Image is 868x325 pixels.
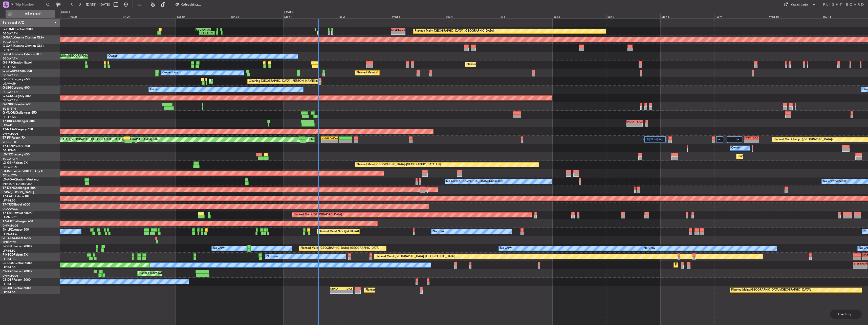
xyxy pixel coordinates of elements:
a: G-SPCYLegacy 650 [3,78,30,81]
div: Planned Maint Athens ([PERSON_NAME] Intl) [211,77,269,85]
span: G-SPCY [3,78,13,81]
div: Wed 3 [391,14,445,18]
a: 9H-YAAGlobal 5000 [3,237,31,240]
div: Planned Maint [GEOGRAPHIC_DATA] ([GEOGRAPHIC_DATA]) [675,261,755,269]
span: T7-LZZI [3,145,13,148]
a: T7-EAGLFalcon 8X [3,195,29,198]
span: F-GPNJ [3,245,13,248]
div: Owner [731,144,740,152]
div: Planned Maint [GEOGRAPHIC_DATA] ([GEOGRAPHIC_DATA]) [300,245,380,252]
div: Sat 6 [553,14,606,18]
span: LX-AOA [3,178,14,181]
a: LFPB/LBG [3,199,16,202]
div: - [398,31,405,34]
span: G-JAGA [3,70,14,73]
a: EGGW/LTN [3,157,18,161]
div: - [860,265,867,268]
div: Sun 31 [230,14,284,18]
div: Planned Maint [GEOGRAPHIC_DATA] ([GEOGRAPHIC_DATA]) [731,286,811,294]
div: Planned Maint Tianjin ([GEOGRAPHIC_DATA]) [774,136,833,144]
div: - [391,31,398,34]
div: KTEB [391,28,398,31]
div: Planned Maint [GEOGRAPHIC_DATA] ([GEOGRAPHIC_DATA] Intl) [20,136,104,144]
a: G-LEGCLegacy 600 [3,86,30,89]
div: Owner Ibiza [162,69,178,77]
a: EGGW/LTN [3,40,18,44]
a: EGSS/STN [3,107,16,111]
div: LJLJ [635,120,642,123]
span: T7-AJI [3,220,12,223]
div: EGGW [398,28,405,31]
span: G-FOMO [3,28,15,31]
div: Planned Maint [GEOGRAPHIC_DATA] ([GEOGRAPHIC_DATA] Intl) [356,161,441,169]
div: No Crew Sabadell [823,178,847,185]
div: - [341,290,353,293]
div: 17:25 Z [207,31,214,34]
div: ETSI [854,262,860,265]
div: Mon 8 [660,14,714,18]
div: No Crew [500,245,512,252]
a: LFMN/NCE [3,215,17,219]
a: EDLW/DTM [3,174,17,177]
div: - [854,265,860,268]
div: Owner [108,52,117,60]
a: LFPB/LBG [3,291,16,294]
div: Sat 30 [176,14,230,18]
button: Refreshing... [173,1,203,9]
a: T7-EMIHawker 900XP [3,212,33,215]
img: arrow-gray.svg [660,138,663,140]
div: Planned Maint [GEOGRAPHIC_DATA] ([GEOGRAPHIC_DATA]) [365,286,445,294]
a: T7-TRXGlobal 6500 [3,203,30,206]
a: LFPB/LBG [3,257,16,261]
a: DGAA/ACC [3,207,18,211]
a: VHHH/HKG [3,140,17,144]
a: DNMM/LOS [3,274,18,278]
button: All Aircraft [6,10,55,18]
div: Sun 7 [606,14,660,18]
a: LFPB/LBG [3,266,16,269]
div: KFOK [203,28,211,31]
a: EVRA/[PERSON_NAME] [3,190,34,194]
a: G-GAALCessna Citation XLS+ [3,36,44,39]
a: G-SIRSCitation Excel [3,61,32,64]
a: EGLF/FAB [3,115,16,119]
div: Planned Maint [GEOGRAPHIC_DATA] ([GEOGRAPHIC_DATA]) [415,27,494,35]
div: Tue 9 [714,14,768,18]
span: LX-INB [3,170,12,173]
a: EGGW/LTN [3,98,18,102]
a: T7-LZZIPraetor 600 [3,145,30,148]
span: G-SIRS [3,61,12,64]
div: Fri 5 [499,14,553,18]
a: DNMM/LOS [3,132,18,136]
a: G-ENRGPraetor 600 [3,103,31,106]
span: T7-EAGL [3,195,15,198]
div: Planned Maint [GEOGRAPHIC_DATA] ([GEOGRAPHIC_DATA] Intl) [309,136,394,144]
span: G-GAAL [3,36,14,39]
div: LPCS [341,287,353,290]
img: arrow-gray.svg [736,138,739,140]
div: No Crew [433,228,444,235]
div: No Crew [213,245,225,252]
div: - [330,140,337,143]
div: UTTT [744,137,751,140]
div: Planned Maint Nice ([GEOGRAPHIC_DATA]) [318,228,375,235]
div: Planned Maint [GEOGRAPHIC_DATA] ([GEOGRAPHIC_DATA]) [466,61,546,68]
div: - [330,290,341,293]
a: LGAV/ATH [3,82,16,86]
img: arrow-gray.svg [717,138,720,140]
div: - [744,140,751,143]
a: F-HECDFalcon 7X [3,253,28,256]
a: LFPB/LBG [3,282,16,286]
div: Wed 10 [768,14,822,18]
div: Planned Maint [GEOGRAPHIC_DATA] [294,211,342,219]
div: No Crew [267,253,278,260]
div: Mon 1 [283,14,337,18]
span: G-LEGC [3,86,13,89]
span: CS-DOU [3,262,14,265]
div: DGAA [860,262,867,265]
a: EGGW/LTN [3,90,18,94]
span: G-VNOR [3,111,15,114]
a: EDLW/DTM [3,165,17,169]
span: CS-RRC [3,270,13,273]
div: Tue 2 [337,14,391,18]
